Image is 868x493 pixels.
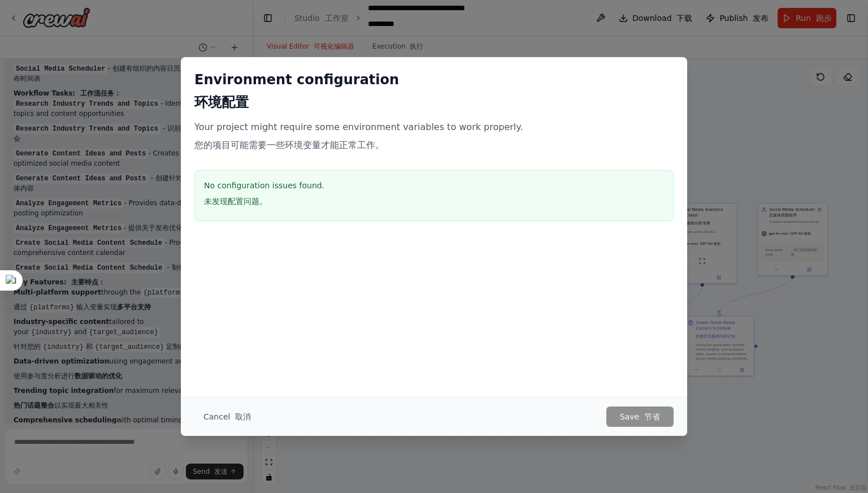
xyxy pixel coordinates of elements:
h2: Environment configuration [194,71,674,116]
h3: No configuration issues found. [204,180,664,211]
font: 节省 [644,412,660,421]
p: Your project might require some environment variables to work properly. [194,120,674,157]
button: Cancel 取消 [194,406,260,427]
font: 环境配置 [194,94,249,110]
font: 您的项目可能需要一些环境变量才能正常工作。 [194,140,384,150]
font: 取消 [235,412,251,421]
font: 未发现配置问题。 [204,197,267,206]
button: Save 节省 [606,406,674,427]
